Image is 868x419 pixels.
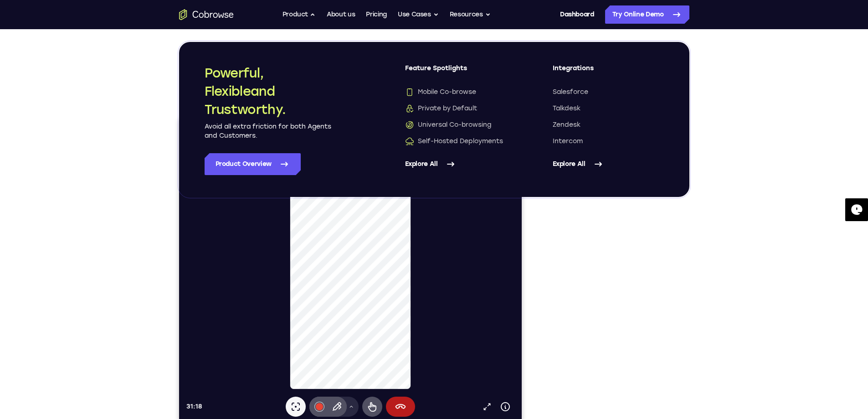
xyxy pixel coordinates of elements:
[205,122,332,140] p: Avoid all extra friction for both Agents and Customers.
[366,5,387,24] a: Pricing
[553,120,580,129] span: Zendesk
[317,279,335,297] button: Device info
[179,9,234,20] a: Go to the home page
[553,153,664,175] a: Explore All
[398,5,439,24] button: Use Cases
[207,278,236,298] button: End session
[282,5,316,24] button: Product
[553,137,583,146] span: Intercom
[553,120,664,129] a: Zendesk
[560,5,594,24] a: Dashboard
[553,104,664,113] a: Talkdesk
[405,120,414,129] img: Universal Co-browsing
[148,278,168,298] button: Pen
[405,137,503,146] span: Self-Hosted Deployments
[130,278,150,298] button: Annotations color
[183,278,203,298] button: Remote control
[553,64,664,80] span: Integrations
[405,88,476,97] span: Mobile Co-browse
[405,120,491,129] span: Universal Co-browsing
[553,104,580,113] span: Talkdesk
[405,137,516,146] a: Self-Hosted DeploymentsSelf-Hosted Deployments
[299,279,317,297] a: Popout
[405,104,516,113] a: Private by DefaultPrivate by Default
[405,120,516,129] a: Universal Co-browsingUniversal Co-browsing
[405,137,414,146] img: Self-Hosted Deployments
[405,104,477,113] span: Private by Default
[165,278,180,298] button: Drawing tools menu
[553,137,664,146] a: Intercom
[205,64,332,119] h2: Powerful, Flexible and Trustworthy.
[450,5,491,24] button: Resources
[405,88,414,97] img: Mobile Co-browse
[327,5,355,24] a: About us
[405,64,516,80] span: Feature Spotlights
[605,5,689,24] a: Try Online Demo
[405,88,516,97] a: Mobile Co-browseMobile Co-browse
[107,278,127,298] button: Laser pointer
[405,153,516,175] a: Explore All
[405,104,414,113] img: Private by Default
[553,88,588,97] span: Salesforce
[553,88,664,97] a: Salesforce
[205,153,301,175] a: Product Overview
